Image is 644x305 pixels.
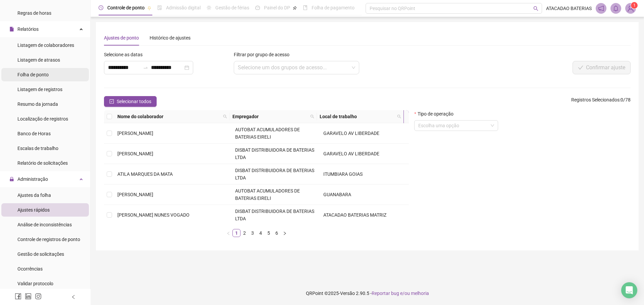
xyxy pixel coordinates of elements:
[283,231,287,235] span: right
[340,291,355,296] span: Versão
[233,229,240,237] a: 1
[241,229,248,237] a: 2
[17,116,68,122] span: Localização de registros
[215,5,249,10] span: Gestão de férias
[35,293,42,300] span: instagram
[397,115,401,119] span: search
[17,57,60,63] span: Listagem de atrasos
[631,2,638,9] sup: Atualize o seu contato no menu Meus Dados
[222,111,228,122] span: search
[235,168,314,180] span: DISBAT DISTRIBUIDORA DE BATERIAS LTDA
[226,231,230,235] span: left
[571,96,631,107] span: : 0 / 78
[91,282,644,305] footer: QRPoint © 2025 - 2.90.5 -
[633,3,636,8] span: 1
[323,192,351,197] span: GUANABARA
[303,5,308,10] span: book
[223,115,227,119] span: search
[273,229,281,237] li: 6
[235,127,300,140] span: AUTOBAT ACUMULADORES DE BATERIAS EIRELI
[17,237,80,242] span: Controle de registros de ponto
[533,6,538,11] span: search
[235,209,314,221] span: DISBAT DISTRIBUIDORA DE BATERIAS LTDA
[17,160,68,166] span: Relatório de solicitações
[17,131,51,136] span: Banco de Horas
[323,212,386,218] span: ATACADAO BATERIAS MATRIZ
[17,281,53,286] span: Validar protocolo
[17,10,51,16] span: Regras de horas
[150,34,191,42] div: Histórico de ajustes
[147,6,151,10] span: pushpin
[309,111,316,122] span: search
[15,293,21,300] span: facebook
[255,5,260,10] span: dashboard
[571,97,620,102] span: Registros Selecionados
[143,65,148,70] span: to
[281,229,289,237] button: right
[17,207,50,213] span: Ajustes rápidos
[117,98,151,105] span: Selecionar todos
[117,192,153,197] span: [PERSON_NAME]
[104,34,139,42] div: Ajustes de ponto
[323,131,379,136] span: GARAVELO AV LIBERDADE
[235,147,314,160] span: DISBAT DISTRIBUIDORA DE BATERIAS LTDA
[17,222,72,227] span: Análise de inconsistências
[71,295,76,299] span: left
[107,5,145,10] span: Controle de ponto
[9,27,14,31] span: file
[117,113,220,120] span: Nome do colaborador
[143,65,148,70] span: swap-right
[117,171,173,177] span: ATILA MARQUES DA MATA
[249,229,257,237] li: 3
[265,229,273,237] li: 5
[104,96,157,107] button: Selecionar todos
[25,293,32,300] span: linkedin
[17,26,39,32] span: Relatórios
[232,229,240,237] li: 1
[626,3,636,13] img: 76675
[257,229,265,237] li: 4
[264,5,290,10] span: Painel do DP
[323,171,363,177] span: ITUMBIARA GOIAS
[312,5,355,10] span: Folha de pagamento
[234,51,294,58] label: Filtrar por grupo de acesso
[372,291,429,296] span: Reportar bug e/ou melhoria
[99,5,103,10] span: clock-circle
[117,151,153,156] span: [PERSON_NAME]
[249,229,256,237] a: 3
[17,251,64,257] span: Gestão de solicitações
[17,176,48,182] span: Administração
[573,61,631,74] button: Confirmar ajuste
[323,151,379,156] span: GARAVELO AV LIBERDADE
[257,229,264,237] a: 4
[207,5,211,10] span: sun
[414,110,458,118] label: Tipo de operação
[621,282,637,298] div: Open Intercom Messenger
[546,5,592,12] span: ATACADAO BATERIAS
[17,146,58,151] span: Escalas de trabalho
[9,177,14,181] span: lock
[293,6,297,10] span: pushpin
[17,101,58,107] span: Resumo da jornada
[613,5,619,11] span: bell
[17,87,62,92] span: Listagem de registros
[17,266,43,272] span: Ocorrências
[17,72,49,77] span: Folha de ponto
[117,131,153,136] span: [PERSON_NAME]
[166,5,201,10] span: Admissão digital
[396,111,402,122] span: search
[265,229,272,237] a: 5
[310,115,314,119] span: search
[224,229,232,237] button: left
[320,113,394,120] span: Local de trabalho
[17,193,51,198] span: Ajustes da folha
[104,51,147,58] label: Selecione as datas
[598,5,604,11] span: notification
[157,5,162,10] span: file-done
[235,188,300,201] span: AUTOBAT ACUMULADORES DE BATERIAS EIRELI
[109,99,114,104] span: check-square
[17,43,74,48] span: Listagem de colaboradores
[240,229,249,237] li: 2
[273,229,280,237] a: 6
[281,229,289,237] li: Próxima página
